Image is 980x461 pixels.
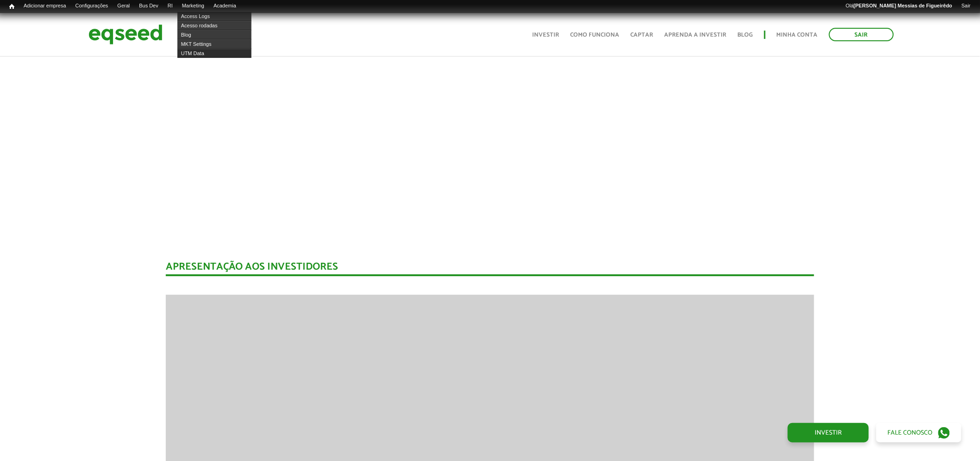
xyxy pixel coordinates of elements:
a: Início [5,2,19,11]
a: Como funciona [571,32,620,38]
a: Investir [788,423,869,442]
a: Access Logs [177,12,251,21]
strong: [PERSON_NAME] Messias de Figueirêdo [854,3,952,8]
a: Blog [738,32,753,38]
a: Marketing [177,2,209,10]
a: Configurações [71,2,113,10]
img: EqSeed [88,22,163,47]
a: Academia [209,2,241,10]
a: Bus Dev [134,2,163,10]
a: Aprenda a investir [665,32,727,38]
a: Sair [957,2,975,10]
a: RI [163,2,177,10]
a: Fale conosco [876,423,961,442]
a: Minha conta [777,32,818,38]
div: Apresentação aos investidores [166,262,815,276]
a: Geral [113,2,134,10]
a: Investir [533,32,559,38]
a: Olá[PERSON_NAME] Messias de Figueirêdo [841,2,957,10]
a: Captar [631,32,653,38]
a: Sair [829,28,894,41]
a: Adicionar empresa [19,2,71,10]
span: Início [9,3,14,10]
